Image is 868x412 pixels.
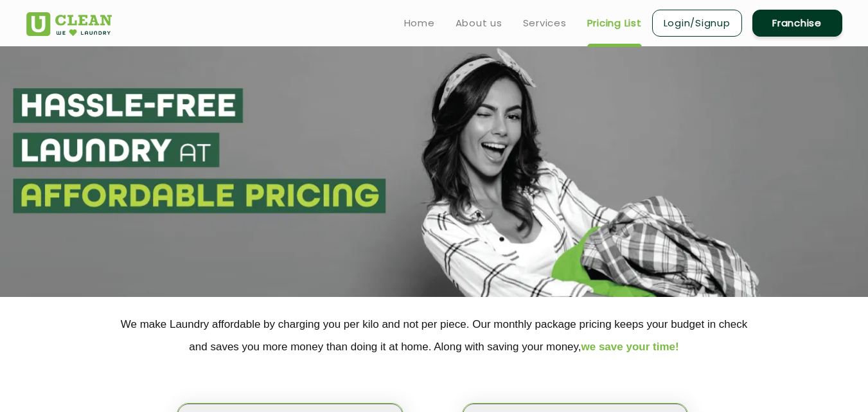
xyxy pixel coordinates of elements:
span: we save your time! [581,341,679,353]
a: Login/Signup [652,10,742,37]
a: About us [456,15,502,31]
a: Pricing List [587,15,642,31]
a: Services [523,15,567,31]
p: We make Laundry affordable by charging you per kilo and not per piece. Our monthly package pricin... [26,313,842,358]
a: Franchise [752,10,842,37]
a: Home [404,15,435,31]
img: UClean Laundry and Dry Cleaning [26,12,112,36]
